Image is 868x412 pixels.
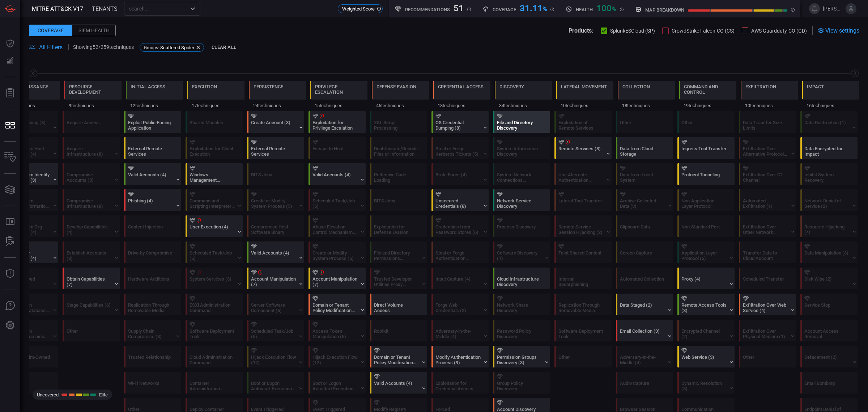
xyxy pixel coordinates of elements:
[802,100,859,111] div: 16 techniques
[73,44,134,50] p: Showing 52 / 259 techniques
[405,7,450,12] h5: Recommendations
[431,189,489,211] div: T1552: Unsecured Credentials
[1,265,19,282] button: Threat Intelligence
[645,7,684,13] h5: map breakdown
[618,81,675,111] div: TA0009: Collection
[497,120,542,131] div: File and Directory Discovery
[684,84,732,95] div: Command and Control
[493,111,550,133] div: T1083: File and Directory Discovery
[99,392,108,398] span: Elite
[622,84,650,89] div: Collection
[309,111,366,133] div: T1068: Exploitation for Privilege Escalation
[251,250,296,261] div: Valid Accounts (4)
[124,137,181,159] div: T1133: External Remote Services
[677,163,735,185] div: T1572: Protocol Tunneling
[520,3,547,12] div: 31.11
[251,146,296,157] div: External Remote Services
[433,81,490,111] div: TA0006: Credential Access
[251,120,296,131] div: Create Account (3)
[825,27,859,34] span: View settings
[1,52,19,70] button: Detections
[576,7,593,12] h5: Health
[190,224,235,235] div: User Execution (4)
[338,4,383,13] div: Weighted Score
[376,84,416,89] div: Defense Evasion
[497,198,542,209] div: Network Service Discovery
[431,346,489,367] div: T1556: Modify Authentication Process
[124,189,181,211] div: T1566: Phishing
[310,81,367,111] div: TA0004: Privilege Escalation
[620,146,665,157] div: Data from Cloud Storage
[681,276,727,287] div: Proxy (4)
[374,302,419,313] div: Direct Volume Access
[554,137,612,159] div: T1021: Remote Services
[210,42,238,53] button: Clear All
[251,276,296,287] div: Account Manipulation (7)
[144,45,159,50] span: Groups :
[32,5,83,12] span: MITRE ATT&CK V17
[37,392,59,398] span: Uncovered
[309,294,366,315] div: T1484: Domain or Tenant Policy Modification
[126,81,183,111] div: TA0001: Initial Access
[247,268,304,289] div: T1098: Account Manipulation
[612,5,616,13] span: %
[69,84,117,95] div: Resource Development
[131,84,165,89] div: Initial Access
[247,137,304,159] div: T1133: External Remote Services
[804,146,850,157] div: Data Encrypted for Impact
[140,43,204,52] div: Groups:Scattered Spider
[741,81,798,111] div: TA0010: Exfiltration
[310,100,367,111] div: 15 techniques
[743,302,788,313] div: Exfiltration Over Web Service (4)
[802,81,859,111] div: TA0040: Impact
[128,172,173,183] div: Valid Accounts (4)
[807,84,824,89] div: Impact
[370,346,427,367] div: T1484: Domain or Tenant Policy Modification
[493,7,516,12] h5: Coverage
[72,25,116,36] div: Siem Health
[618,100,675,111] div: 18 techniques
[495,81,552,111] div: TA0007: Discovery
[29,25,72,36] div: Coverage
[3,81,60,111] div: TA0043: Reconnaissance (Not covered)
[672,28,735,34] span: CrowdStrike Falcon-CO (CS)
[1,35,19,52] button: Dashboard
[433,100,490,111] div: 18 techniques
[497,276,542,287] div: Cloud Infrastructure Discovery
[497,354,542,365] div: Permission Groups Discovery (3)
[312,120,358,131] div: Exploitation for Privilege Escalation
[679,81,736,111] div: TA0011: Command and Control
[542,5,547,13] span: %
[372,81,429,111] div: TA0005: Defense Evasion
[29,44,63,51] button: All Filters
[739,294,796,315] div: T1567: Exfiltration Over Web Service
[309,268,366,289] div: T1098: Account Manipulation
[128,146,173,157] div: External Remote Services
[247,241,304,263] div: T1078: Valid Accounts
[249,100,306,111] div: 24 techniques
[1,317,19,334] button: Preferences
[187,81,244,111] div: TA0002: Execution
[601,27,655,34] button: SplunkESCloud (SP)
[438,84,484,89] div: Credential Access
[372,100,429,111] div: 46 techniques
[190,172,235,183] div: Windows Management Instrumentation
[126,4,186,13] input: search...
[493,346,550,367] div: T1069: Permission Groups Discovery
[309,163,366,185] div: T1078: Valid Accounts
[1,233,19,250] button: ALERT ANALYSIS
[751,28,807,34] span: AWS Guardduty-CO (GD)
[681,146,727,157] div: Ingress Tool Transfer
[435,354,481,365] div: Modify Authentication Process (9)
[556,100,613,111] div: 10 techniques
[662,27,735,34] button: CrowdStrike Falcon-CO (CS)
[64,81,122,111] div: TA0042: Resource Development (Not covered)
[616,294,673,315] div: T1074: Data Staged
[126,100,183,111] div: 12 techniques
[745,84,776,89] div: Exfiltration
[160,45,194,50] span: Scattered Spider
[435,198,481,209] div: Unsecured Credentials (8)
[677,137,735,159] div: T1105: Ingress Tool Transfer
[247,111,304,133] div: T1136: Create Account
[596,3,616,12] div: 100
